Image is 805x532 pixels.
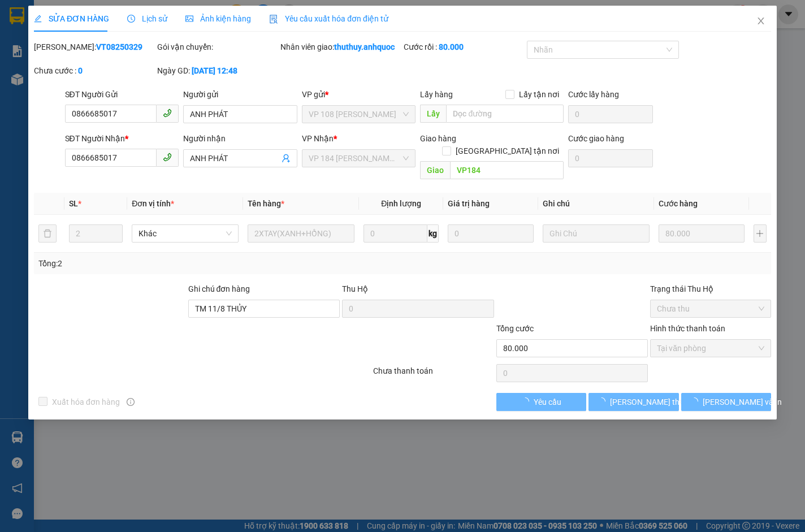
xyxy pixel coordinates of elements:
span: edit [34,15,42,23]
span: SỬA ĐƠN HÀNG [34,14,109,23]
span: Xuất hóa đơn hàng [47,396,124,408]
div: Người gửi [183,88,297,101]
button: Close [745,6,777,37]
span: Yêu cầu xuất hóa đơn điện tử [269,14,388,23]
span: Định lượng [381,199,421,208]
b: 0 [78,66,83,75]
div: Cước rồi : [404,41,525,53]
span: picture [185,15,193,23]
span: close [756,16,765,25]
span: [PERSON_NAME] và In [703,396,782,408]
span: phone [163,153,172,162]
span: clock-circle [127,15,135,23]
label: Hình thức thanh toán [650,324,725,333]
b: [DATE] 12:48 [192,66,237,75]
input: 0 [448,224,534,243]
div: SĐT Người Nhận [64,132,179,145]
input: Cước giao hàng [568,149,652,167]
span: Giao hàng [420,134,456,143]
span: Giá trị hàng [448,199,490,208]
div: SĐT Người Gửi [64,88,179,101]
label: Cước lấy hàng [568,90,619,99]
span: [PERSON_NAME] thay đổi [610,396,700,408]
button: [PERSON_NAME] và In [681,393,772,411]
span: Lấy [420,105,446,123]
input: Ghi Chú [543,224,650,243]
span: Tên hàng [248,199,284,208]
span: SL [68,199,77,208]
span: [GEOGRAPHIC_DATA] tận nơi [451,145,564,157]
div: Chưa thanh toán [371,365,495,384]
span: VP 184 Nguyễn Văn Trỗi - HCM [309,150,409,167]
span: Ảnh kiện hàng [185,14,251,23]
b: thuthuy.anhquoc [334,42,395,51]
span: Lấy hàng [420,90,453,99]
span: kg [427,224,439,243]
span: phone [163,109,172,118]
span: Giao [420,161,450,179]
img: icon [269,15,278,24]
span: Cước hàng [659,199,698,208]
input: VD: Bàn, Ghế [248,224,354,243]
span: Yêu cầu [534,396,561,408]
span: VP Nhận [302,134,334,143]
input: Ghi chú đơn hàng [188,300,340,318]
span: Chưa thu [657,300,764,317]
div: Gói vận chuyển: [157,41,278,53]
div: [PERSON_NAME]: [34,41,155,53]
span: user-add [282,154,291,163]
span: Khác [139,225,232,242]
label: Ghi chú đơn hàng [188,284,250,293]
th: Ghi chú [538,193,654,215]
div: Ngày GD: [157,64,278,77]
div: Người nhận [183,132,297,145]
span: Tổng cước [496,324,534,333]
span: loading [598,397,610,405]
b: VT08250329 [96,42,142,51]
span: loading [521,397,534,405]
div: Nhân viên giao: [280,41,401,53]
span: Đơn vị tính [132,199,174,208]
input: Dọc đường [450,161,564,179]
label: Cước giao hàng [568,134,624,143]
b: 80.000 [439,42,464,51]
span: info-circle [127,398,135,406]
span: VP 108 Lê Hồng Phong - Vũng Tàu [309,106,409,123]
input: 0 [659,224,745,243]
div: VP gửi [302,88,416,101]
span: loading [690,397,703,405]
button: delete [38,224,57,243]
span: Lấy tận nơi [514,88,564,101]
span: Tại văn phòng [657,340,764,357]
span: Thu Hộ [342,284,368,293]
input: Cước lấy hàng [568,105,652,123]
input: Dọc đường [446,105,564,123]
button: [PERSON_NAME] thay đổi [588,393,679,411]
div: Chưa cước : [34,64,155,77]
span: Lịch sử [127,14,167,23]
div: Trạng thái Thu Hộ [650,283,771,295]
div: Tổng: 2 [38,257,311,270]
button: plus [754,224,767,243]
button: Yêu cầu [496,393,587,411]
